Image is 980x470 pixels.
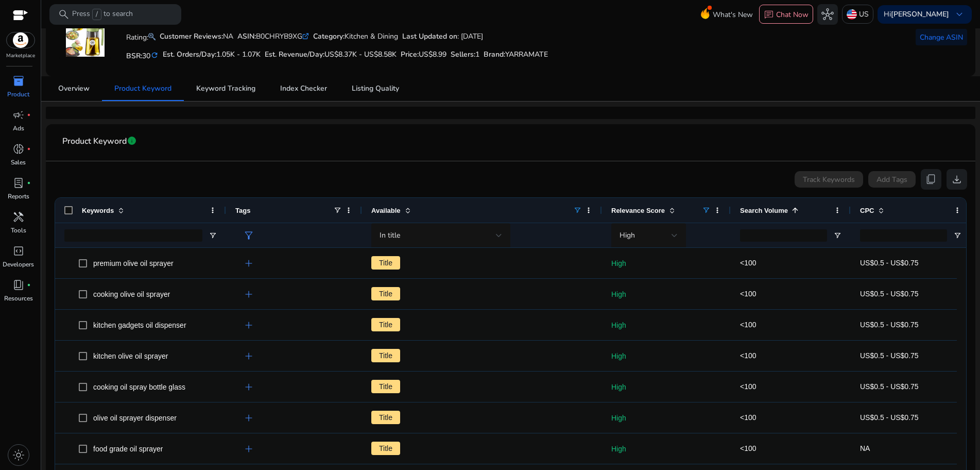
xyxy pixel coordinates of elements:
span: kitchen olive oil sprayer [93,352,168,360]
p: Product [7,90,29,99]
button: Open Filter Menu [953,231,961,240]
h5: Price: [401,51,446,59]
mat-icon: refresh [150,51,159,60]
span: US$0.5 - US$0.75 [860,290,919,298]
span: Available [371,207,401,214]
p: Reports [8,192,29,201]
span: Product Keyword [62,132,127,150]
span: Keywords [82,207,114,214]
span: US$8.37K - US$8.58K [324,49,397,59]
h5: BSR: [126,49,159,61]
div: Kitchen & Dining [313,31,398,42]
span: Brand [484,49,504,59]
span: fiber_manual_record [27,181,31,185]
span: hub [821,8,834,21]
span: premium olive oil sprayer [93,259,174,267]
h5: Sellers: [451,51,479,59]
span: <100 [740,444,757,452]
p: High [611,439,721,460]
span: add [243,288,255,300]
span: fiber_manual_record [27,147,31,151]
img: 716L8kdnwOL.jpg [66,18,105,57]
span: Index Checker [280,85,327,92]
span: Tags [235,207,250,214]
span: filter_alt [243,229,255,242]
p: Press to search [72,9,133,20]
span: Overview [58,85,90,92]
span: keyboard_arrow_down [953,8,966,21]
span: Title [371,411,400,424]
button: download [947,169,967,190]
span: Relevance Score [611,207,665,214]
p: Chat Now [776,10,809,20]
span: <100 [740,351,757,360]
input: CPC Filter Input [860,229,947,242]
p: High [611,253,721,274]
span: campaign [12,109,25,121]
span: cooking oil spray bottle glass [93,383,185,391]
span: Keyword Tracking [196,85,255,92]
span: add [243,443,255,455]
span: light_mode [12,449,25,461]
span: / [92,9,101,20]
span: kitchen gadgets oil dispenser [93,321,186,329]
span: Title [371,256,400,270]
p: Hi [884,11,949,18]
span: US$0.5 - US$0.75 [860,413,919,422]
span: <100 [740,321,757,329]
span: add [243,412,255,424]
button: Open Filter Menu [209,231,217,240]
button: hub [817,4,838,25]
h5: Est. Orders/Day: [163,51,261,59]
p: High [611,284,721,305]
span: High [620,230,635,240]
b: [PERSON_NAME] [891,9,949,19]
span: Title [371,442,400,455]
span: add [243,319,255,331]
span: NA [860,444,870,452]
p: Tools [11,226,26,235]
span: In title [380,230,400,240]
span: US$0.5 - US$0.75 [860,351,919,360]
span: download [951,173,963,186]
span: US$0.5 - US$0.75 [860,382,919,391]
span: fiber_manual_record [27,113,31,117]
input: Search Volume Filter Input [740,229,827,242]
span: fiber_manual_record [27,283,31,287]
b: ASIN: [237,31,256,41]
span: <100 [740,259,757,267]
span: inventory_2 [12,75,25,87]
span: Change ASIN [920,32,963,43]
p: Developers [3,260,34,269]
p: US [859,5,869,23]
div: NA [160,31,233,42]
span: Title [371,318,400,331]
p: Marketplace [6,52,35,60]
span: handyman [12,211,25,223]
span: book_4 [12,279,25,291]
span: donut_small [12,143,25,155]
p: Ads [13,124,24,133]
span: Title [371,287,400,300]
span: Product Keyword [114,85,171,92]
p: Sales [11,158,26,167]
b: Category: [313,31,345,41]
span: olive oil sprayer dispenser [93,414,177,422]
span: US$8.99 [419,49,446,59]
button: chatChat Now [759,5,813,24]
span: Title [371,380,400,393]
span: What's New [713,6,753,24]
input: Keywords Filter Input [64,229,202,242]
div: : [DATE] [402,31,483,42]
span: CPC [860,207,874,214]
p: Rating: [126,30,156,43]
span: Search Volume [740,207,788,214]
span: <100 [740,413,757,422]
span: US$0.5 - US$0.75 [860,259,919,267]
p: Resources [4,294,33,303]
span: food grade oil sprayer [93,445,163,453]
img: us.svg [847,9,857,20]
span: Title [371,349,400,362]
span: code_blocks [12,245,25,257]
img: amazon.svg [7,32,35,48]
